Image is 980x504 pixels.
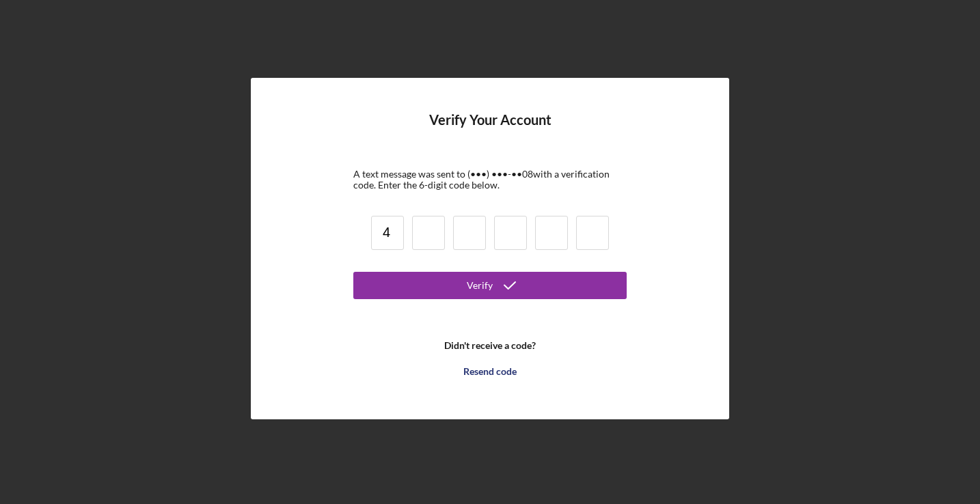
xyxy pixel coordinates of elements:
[467,272,493,299] div: Verify
[444,340,536,351] b: Didn't receive a code?
[353,169,627,191] div: A text message was sent to (•••) •••-•• 08 with a verification code. Enter the 6-digit code below.
[353,358,627,385] button: Resend code
[463,358,517,385] div: Resend code
[353,272,627,299] button: Verify
[429,112,552,148] h4: Verify Your Account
